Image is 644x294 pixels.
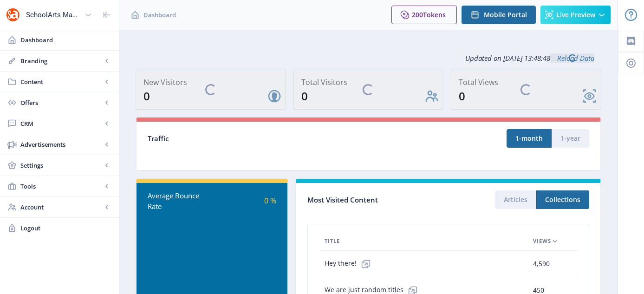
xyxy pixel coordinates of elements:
[533,235,551,247] span: Views
[325,255,375,273] span: Hey there!
[495,190,536,209] button: Articles
[556,11,595,19] span: Live Preview
[552,129,589,148] button: 1-year
[307,193,448,207] div: Most Visited Content
[533,258,550,269] span: 4,590
[391,6,457,24] button: 200Tokens
[20,182,102,191] span: Tools
[20,119,102,128] span: CRM
[20,98,102,107] span: Offers
[20,56,102,65] span: Branding
[20,77,102,86] span: Content
[148,133,369,144] div: Traffic
[264,196,276,206] span: 0 %
[143,10,176,20] span: Dashboard
[20,203,102,212] span: Account
[20,223,111,233] span: Logout
[148,190,212,211] div: Average Bounce Rate
[484,11,527,19] span: Mobile Portal
[26,5,81,25] div: SchoolArts Magazine
[325,235,340,247] span: Title
[6,7,20,22] img: properties.app_icon.png
[462,6,536,24] button: Mobile Portal
[136,46,601,70] div: Updated on [DATE] 13:48:48
[540,6,611,24] button: Live Preview
[550,53,594,63] a: Reload Data
[507,129,552,148] button: 1-month
[20,35,111,45] span: Dashboard
[20,140,102,149] span: Advertisements
[20,161,102,170] span: Settings
[536,190,589,209] button: Collections
[423,10,446,19] span: Tokens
